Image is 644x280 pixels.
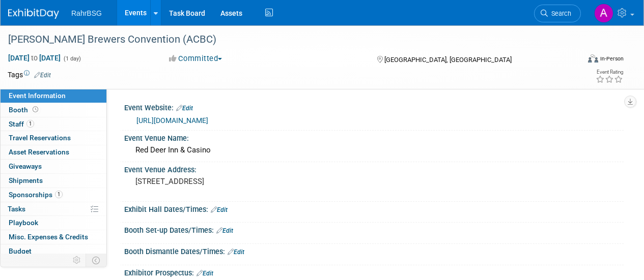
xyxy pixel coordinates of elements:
span: [GEOGRAPHIC_DATA], [GEOGRAPHIC_DATA] [384,56,512,64]
span: to [30,54,39,62]
a: Asset Reservations [1,145,106,159]
a: Edit [228,248,244,256]
div: Exhibit Hall Dates/Times: [124,202,624,215]
span: 1 [55,191,63,198]
img: ExhibitDay [8,9,59,19]
span: Booth [9,106,40,114]
button: Committed [165,53,226,64]
a: Event Information [1,89,106,103]
a: Edit [211,206,228,213]
pre: [STREET_ADDRESS] [135,177,321,186]
a: Edit [34,72,51,79]
a: Budget [1,244,106,258]
td: Tags [8,70,51,80]
div: Booth Set-up Dates/Times: [124,223,624,236]
a: Travel Reservations [1,131,106,145]
span: RahrBSG [71,9,102,17]
span: Misc. Expenses & Credits [9,233,88,241]
td: Personalize Event Tab Strip [68,254,86,267]
div: Event Rating [596,70,623,75]
a: Tasks [1,202,106,216]
span: Asset Reservations [9,148,69,156]
span: [DATE] [DATE] [8,53,61,63]
span: Event Information [9,91,66,100]
a: Booth [1,103,106,117]
span: Budget [9,247,32,255]
a: Edit [197,270,213,277]
div: Red Deer Inn & Casino [132,142,616,158]
div: [PERSON_NAME] Brewers Convention (ACBC) [5,30,571,49]
a: Giveaways [1,160,106,173]
span: Shipments [9,176,43,184]
div: Event Format [534,53,624,68]
a: Edit [216,227,233,234]
a: Playbook [1,216,106,230]
span: Search [548,10,571,17]
div: In-Person [600,55,624,63]
div: Exhibitor Prospectus: [124,265,624,278]
a: Misc. Expenses & Credits [1,230,106,244]
span: Booth not reserved yet [31,106,40,113]
span: (1 day) [63,55,81,62]
td: Toggle Event Tabs [86,254,107,267]
span: 1 [26,120,34,128]
a: Shipments [1,174,106,188]
span: Tasks [8,205,25,213]
div: Event Website: [124,100,624,113]
a: Edit [176,105,193,112]
span: Sponsorships [9,191,63,199]
a: Search [534,5,581,22]
div: Event Venue Name: [124,131,624,143]
img: Ashley Grotewold [594,4,613,23]
div: Booth Dismantle Dates/Times: [124,244,624,257]
img: Format-Inperson.png [588,54,598,63]
div: Event Venue Address: [124,162,624,175]
a: Staff1 [1,117,106,131]
span: Staff [9,120,34,128]
span: Playbook [9,219,38,227]
a: Sponsorships1 [1,188,106,202]
span: Travel Reservations [9,134,71,142]
a: [URL][DOMAIN_NAME] [136,116,208,125]
span: Giveaways [9,162,42,170]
